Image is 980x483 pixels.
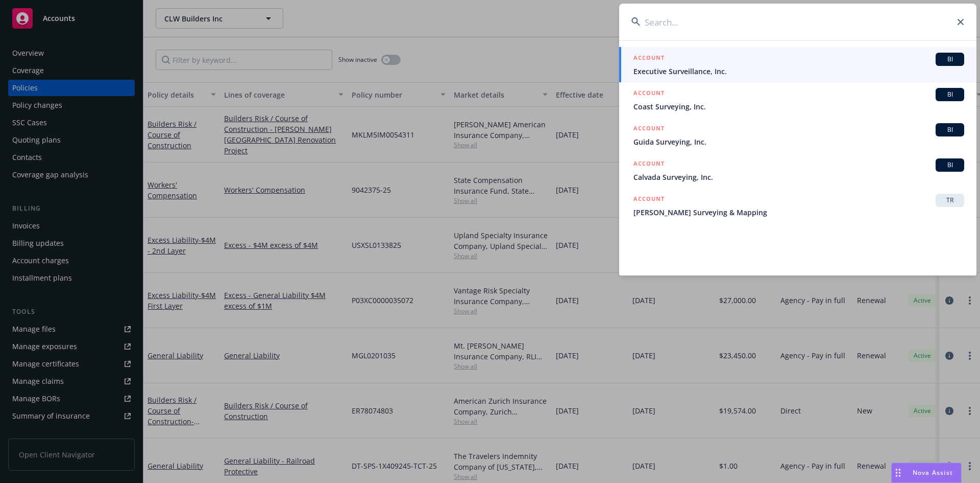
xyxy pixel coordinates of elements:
a: ACCOUNTBIGuida Surveying, Inc. [619,118,976,153]
a: ACCOUNTBIExecutive Surveillance, Inc. [619,47,976,82]
span: Guida Surveying, Inc. [633,136,964,147]
span: BI [940,125,960,134]
span: Nova Assist [913,468,953,477]
span: [PERSON_NAME] Surveying & Mapping [633,207,964,218]
span: Calvada Surveying, Inc. [633,172,964,182]
h5: ACCOUNT [633,123,665,135]
a: ACCOUNTTR[PERSON_NAME] Surveying & Mapping [619,188,976,223]
span: BI [940,90,960,99]
input: Search... [619,4,976,40]
span: Coast Surveying, Inc. [633,101,964,112]
h5: ACCOUNT [633,194,665,206]
h5: ACCOUNT [633,158,665,171]
a: ACCOUNTBICoast Surveying, Inc. [619,82,976,118]
span: BI [940,55,960,64]
span: Executive Surveillance, Inc. [633,66,964,77]
a: ACCOUNTBICalvada Surveying, Inc. [619,153,976,188]
span: BI [940,160,960,170]
h5: ACCOUNT [633,88,665,100]
span: TR [940,196,960,205]
button: Nova Assist [891,463,962,483]
div: Drag to move [892,463,904,482]
h5: ACCOUNT [633,53,665,65]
